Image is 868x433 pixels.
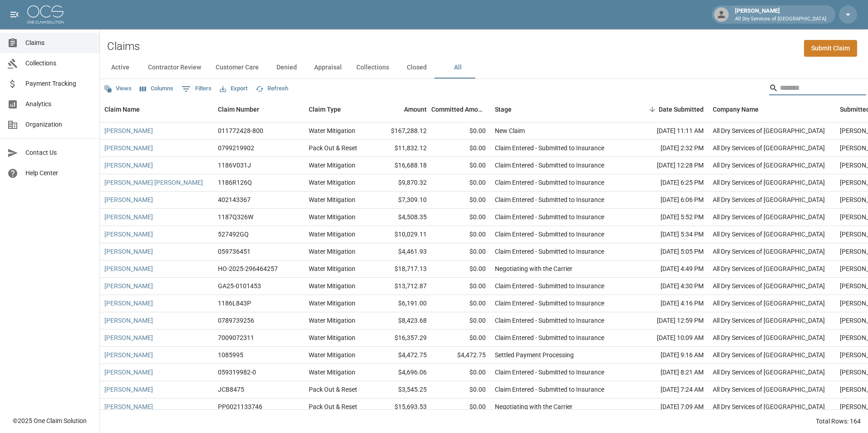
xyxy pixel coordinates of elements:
div: $10,029.11 [372,226,431,243]
a: [PERSON_NAME] [PERSON_NAME] [104,178,203,187]
div: Claim Entered - Submitted to Insurance [495,178,604,187]
div: $4,472.75 [431,347,490,364]
div: All Dry Services of Atlanta [713,385,825,394]
div: All Dry Services of Atlanta [713,333,825,342]
div: $3,545.25 [372,381,431,399]
div: Water Mitigation [309,212,355,221]
div: $11,832.12 [372,140,431,157]
div: Water Mitigation [309,299,355,308]
h2: Claims [107,40,140,53]
div: All Dry Services of Atlanta [713,126,825,135]
div: [DATE] 9:16 AM [626,347,708,364]
button: Export [217,82,250,96]
div: $0.00 [431,243,490,261]
div: $8,423.68 [372,312,431,330]
div: Date Submitted [659,97,704,122]
div: $4,461.93 [372,243,431,261]
div: Water Mitigation [309,281,355,290]
div: © 2025 One Claim Solution [13,416,87,425]
div: Negotiating with the Carrier [495,402,572,411]
div: $0.00 [431,209,490,226]
div: All Dry Services of Atlanta [713,368,825,377]
a: [PERSON_NAME] [104,264,153,273]
div: dynamic tabs [100,57,868,79]
button: Customer Care [208,57,266,79]
a: [PERSON_NAME] [104,212,153,221]
div: All Dry Services of Atlanta [713,230,825,239]
button: Refresh [253,82,291,96]
div: Pack Out & Reset [309,385,357,394]
div: $16,357.29 [372,330,431,347]
div: [DATE] 2:32 PM [626,140,708,157]
div: 1085995 [218,350,243,359]
a: [PERSON_NAME] [104,402,153,411]
div: All Dry Services of Atlanta [713,195,825,204]
a: [PERSON_NAME] [104,126,153,135]
img: ocs-logo-white-transparent.png [27,5,64,24]
div: Claim Entered - Submitted to Insurance [495,195,604,204]
span: Analytics [25,99,92,109]
div: $0.00 [431,140,490,157]
button: Closed [396,57,437,79]
div: Stage [495,97,512,122]
div: $167,288.12 [372,123,431,140]
div: Water Mitigation [309,247,355,256]
div: [DATE] 4:49 PM [626,261,708,278]
div: All Dry Services of Atlanta [713,350,825,359]
div: Committed Amount [431,97,490,122]
div: Search [769,81,866,97]
button: open drawer [5,5,24,24]
span: Claims [25,38,92,48]
div: 0799219902 [218,143,254,153]
div: 1186L843P [218,299,251,308]
div: Claim Number [213,97,304,122]
div: Committed Amount [431,97,486,122]
div: New Claim [495,126,525,135]
button: Active [100,57,141,79]
a: [PERSON_NAME] [104,247,153,256]
div: Claim Type [304,97,372,122]
div: Claim Entered - Submitted to Insurance [495,333,604,342]
div: All Dry Services of Atlanta [713,281,825,290]
button: Collections [349,57,396,79]
div: 1186R126Q [218,178,252,187]
div: 7009072311 [218,333,254,342]
div: Settled Payment Processing [495,350,574,359]
div: Water Mitigation [309,316,355,325]
span: Contact Us [25,148,92,157]
div: Water Mitigation [309,368,355,377]
div: All Dry Services of Atlanta [713,299,825,308]
div: 402143367 [218,195,251,204]
div: Claim Entered - Submitted to Insurance [495,368,604,377]
div: $16,688.18 [372,157,431,174]
div: GA25-0101453 [218,281,261,290]
span: Organization [25,120,92,129]
div: Negotiating with the Carrier [495,264,572,273]
button: All [437,57,478,79]
div: [DATE] 12:28 PM [626,157,708,174]
div: Claim Entered - Submitted to Insurance [495,230,604,239]
a: [PERSON_NAME] [104,385,153,394]
div: $15,693.53 [372,399,431,416]
div: 1187Q326W [218,212,253,221]
div: [DATE] 5:05 PM [626,243,708,261]
div: Water Mitigation [309,126,355,135]
div: All Dry Services of Atlanta [713,178,825,187]
div: HO-2025-296464257 [218,264,278,273]
div: $0.00 [431,123,490,140]
div: [DATE] 12:59 PM [626,312,708,330]
div: Claim Entered - Submitted to Insurance [495,161,604,170]
div: [DATE] 5:34 PM [626,226,708,243]
div: Claim Entered - Submitted to Insurance [495,247,604,256]
button: Show filters [179,82,214,96]
span: Help Center [25,168,92,178]
div: $0.00 [431,364,490,381]
div: [DATE] 7:09 AM [626,399,708,416]
div: All Dry Services of Atlanta [713,143,825,153]
button: Views [102,82,134,96]
div: Claim Entered - Submitted to Insurance [495,281,604,290]
div: [DATE] 4:16 PM [626,295,708,312]
div: $0.00 [431,330,490,347]
div: Claim Name [100,97,213,122]
div: $0.00 [431,226,490,243]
